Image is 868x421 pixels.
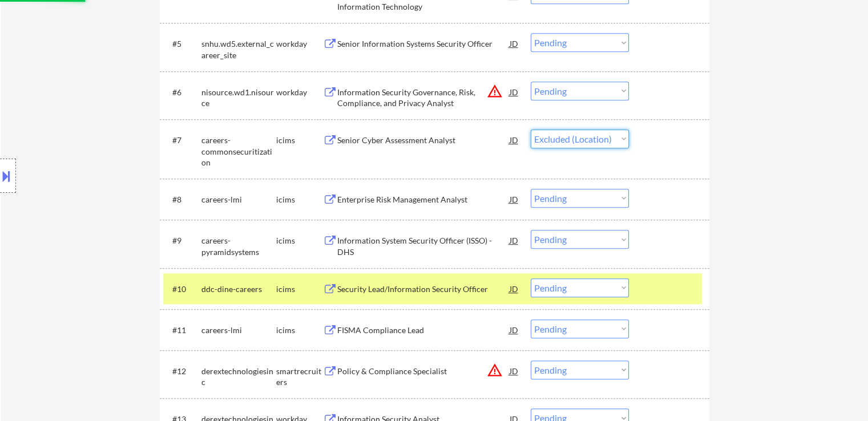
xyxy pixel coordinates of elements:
div: Enterprise Risk Management Analyst [337,194,510,205]
div: workday [276,38,323,50]
div: careers-lmi [201,325,276,336]
button: warning_amber [487,83,503,99]
div: #11 [172,325,192,336]
div: #5 [172,38,192,50]
div: Policy & Compliance Specialist [337,366,510,377]
div: careers-pyramidsystems [201,235,276,257]
div: icims [276,135,323,146]
div: careers-commonsecuritization [201,135,276,168]
div: careers-lmi [201,194,276,205]
div: icims [276,194,323,205]
div: JD [508,82,520,102]
div: derextechnologiesinc [201,366,276,388]
div: Security Lead/Information Security Officer [337,284,510,295]
div: #10 [172,284,192,295]
div: Senior Cyber Assessment Analyst [337,135,510,146]
div: ddc-dine-careers [201,284,276,295]
div: icims [276,284,323,295]
div: smartrecruiters [276,366,323,388]
div: Information System Security Officer (ISSO) - DHS [337,235,510,257]
div: JD [508,230,520,250]
div: JD [508,278,520,299]
div: Senior Information Systems Security Officer [337,38,510,50]
div: nisource.wd1.nisource [201,87,276,109]
div: FISMA Compliance Lead [337,325,510,336]
div: JD [508,33,520,54]
div: JD [508,319,520,340]
div: #12 [172,366,192,377]
div: JD [508,361,520,381]
div: workday [276,87,323,98]
div: snhu.wd5.external_career_site [201,38,276,60]
div: icims [276,325,323,336]
div: JD [508,189,520,209]
button: warning_amber [487,362,503,378]
div: icims [276,235,323,246]
div: Information Security Governance, Risk, Compliance, and Privacy Analyst [337,87,510,109]
div: JD [508,129,520,150]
